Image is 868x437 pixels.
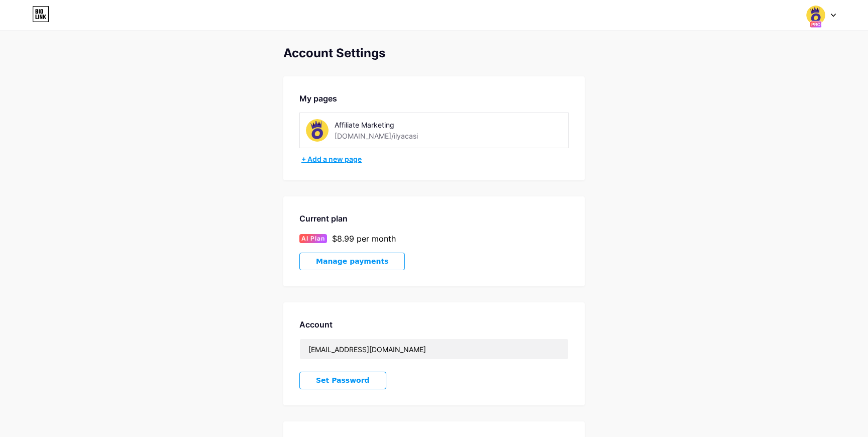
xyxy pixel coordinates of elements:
[301,154,569,164] div: + Add a new page
[299,318,569,331] div: Account
[299,372,386,389] button: Set Password
[306,119,329,142] img: ilyacasi
[316,257,388,266] span: Manage payments
[806,6,825,25] img: Ilya casino
[299,92,569,104] div: My pages
[332,233,396,245] div: $8.99 per month
[299,253,405,270] button: Manage payments
[283,46,585,60] div: Account Settings
[335,131,418,141] div: [DOMAIN_NAME]/ilyacasi
[300,339,568,359] input: Email
[335,120,477,130] div: Affiliate Marketing
[316,376,370,385] span: Set Password
[301,234,325,243] span: AI Plan
[299,212,569,225] div: Current plan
